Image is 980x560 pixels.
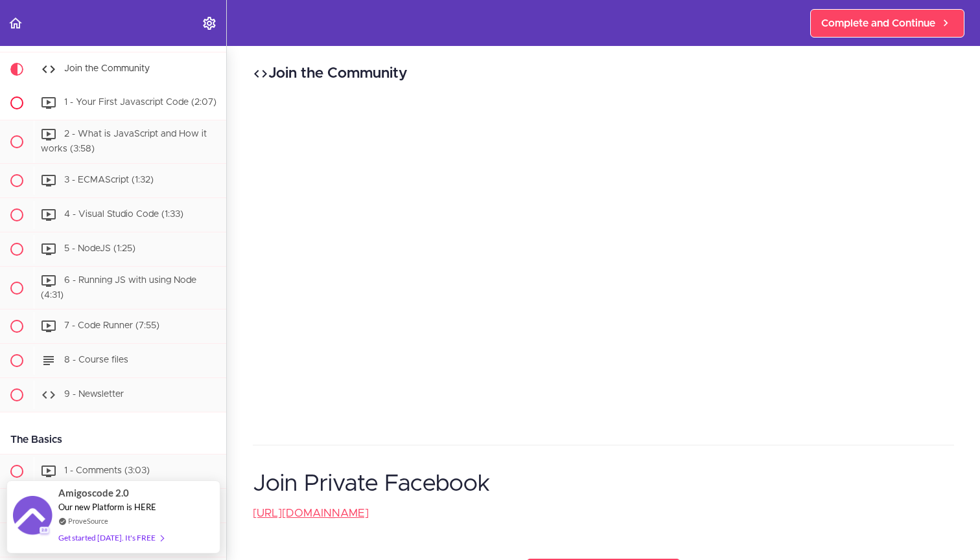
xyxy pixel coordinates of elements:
a: [URL][DOMAIN_NAME] [253,508,369,519]
span: 9 - Newsletter [64,390,124,399]
span: 4 - Visual Studio Code (1:33) [64,210,183,219]
span: 3 - ECMAScript (1:32) [64,175,154,185]
span: 2 - What is JavaScript and How it works (3:58) [41,129,207,153]
span: 6 - Running JS with using Node (4:31) [41,276,196,300]
span: Our new Platform is HERE [58,502,156,512]
span: Complete and Continue [821,16,935,31]
svg: Back to course curriculum [8,16,23,31]
span: 5 - NodeJS (1:25) [64,244,135,253]
div: Get started [DATE]. It's FREE [58,530,163,545]
span: 8 - Course files [64,356,128,365]
span: 7 - Code Runner (7:55) [64,322,159,331]
a: ProveSource [68,515,108,526]
img: provesource social proof notification image [13,496,52,538]
span: Amigoscode 2.0 [58,486,129,500]
h2: Join the Community [253,63,954,85]
svg: Settings Menu [202,16,217,31]
span: 1 - Comments (3:03) [64,467,150,476]
span: Join the Community [64,64,150,73]
span: 1 - Your First Javascript Code (2:07) [64,98,216,107]
a: Complete and Continue [810,9,964,38]
h1: Join Private Facebook [253,471,954,497]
